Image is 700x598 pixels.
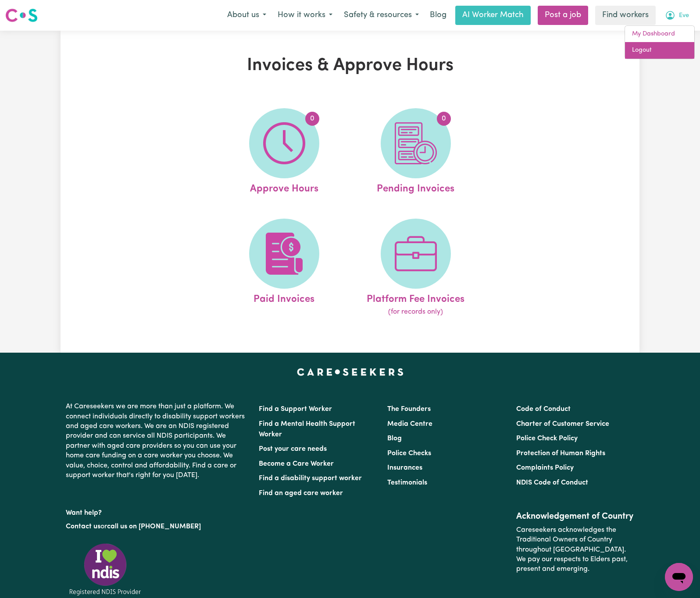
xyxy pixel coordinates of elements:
button: My Account [659,6,695,25]
a: Insurances [387,464,422,471]
span: (for records only) [388,307,443,317]
h1: Invoices & Approve Hours [162,55,538,76]
span: Pending Invoices [377,178,454,197]
a: Protection of Human Rights [516,450,605,457]
a: Post your care needs [259,446,327,453]
a: Blog [425,6,452,25]
div: My Account [625,25,695,59]
a: Paid Invoices [221,219,347,318]
a: Code of Conduct [516,406,571,413]
a: Testimonials [387,479,427,486]
button: How it works [272,6,338,25]
img: Careseekers logo [5,7,38,23]
span: Approve Hours [250,178,318,197]
a: Careseekers logo [5,5,38,25]
img: Registered NDIS provider [66,542,145,597]
p: or [66,518,248,535]
a: Careseekers home page [297,368,404,375]
a: Approve Hours [221,108,347,197]
a: Platform Fee Invoices(for records only) [353,219,479,318]
a: Complaints Policy [516,464,574,471]
a: NDIS Code of Conduct [516,479,588,486]
a: Post a job [538,6,588,25]
a: My Dashboard [625,26,694,42]
a: Contact us [66,523,100,530]
a: Media Centre [387,421,432,428]
a: Become a Care Worker [259,460,334,467]
a: Find a disability support worker [259,475,362,482]
span: Eve [679,11,689,21]
a: The Founders [387,406,431,413]
a: AI Worker Match [455,6,531,25]
p: Want help? [66,505,248,518]
button: About us [221,6,272,25]
a: Find an aged care worker [259,490,343,497]
span: Paid Invoices [254,289,314,307]
a: call us on [PHONE_NUMBER] [107,523,201,530]
a: Find a Support Worker [259,406,332,413]
a: Find a Mental Health Support Worker [259,421,355,438]
p: Careseekers acknowledges the Traditional Owners of Country throughout [GEOGRAPHIC_DATA]. We pay o... [516,522,634,578]
a: Charter of Customer Service [516,421,609,428]
p: At Careseekers we are more than just a platform. We connect individuals directly to disability su... [66,398,248,484]
h2: Acknowledgement of Country [516,511,634,522]
button: Safety & resources [338,6,425,25]
a: Police Check Policy [516,435,578,442]
span: Platform Fee Invoices [367,289,464,307]
span: 0 [305,112,319,126]
a: Find workers [595,6,656,25]
iframe: Button to launch messaging window [665,563,693,591]
span: 0 [437,112,451,126]
a: Pending Invoices [353,108,479,197]
a: Logout [625,42,694,59]
a: Blog [387,435,402,442]
a: Police Checks [387,450,431,457]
